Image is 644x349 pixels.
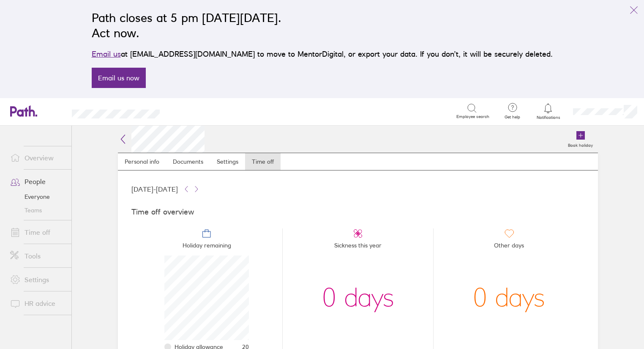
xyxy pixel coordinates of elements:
[118,153,166,170] a: Personal info
[92,49,121,58] a: Email us
[3,203,71,217] a: Teams
[563,126,598,153] a: Book holiday
[3,149,71,166] a: Overview
[3,247,71,264] a: Tools
[456,114,489,119] span: Employee search
[245,153,281,170] a: Time off
[494,239,524,256] span: Other days
[3,295,71,312] a: HR advice
[563,140,598,148] label: Book holiday
[535,102,562,120] a: Notifications
[183,107,204,115] div: Search
[92,68,146,88] a: Email us now
[210,153,245,170] a: Settings
[3,271,71,288] a: Settings
[3,173,71,190] a: People
[166,153,210,170] a: Documents
[183,239,231,256] span: Holiday remaining
[3,224,71,241] a: Time off
[131,208,584,217] h4: Time off overview
[334,239,382,256] span: Sickness this year
[92,10,553,41] h2: Path closes at 5 pm [DATE][DATE]. Act now.
[499,115,526,120] span: Get help
[131,185,178,193] span: [DATE] - [DATE]
[3,190,71,203] a: Everyone
[473,256,545,340] div: 0 days
[92,48,553,60] p: at [EMAIL_ADDRESS][DOMAIN_NAME] to move to MentorDigital, or export your data. If you don’t, it w...
[535,115,562,120] span: Notifications
[322,256,394,340] div: 0 days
